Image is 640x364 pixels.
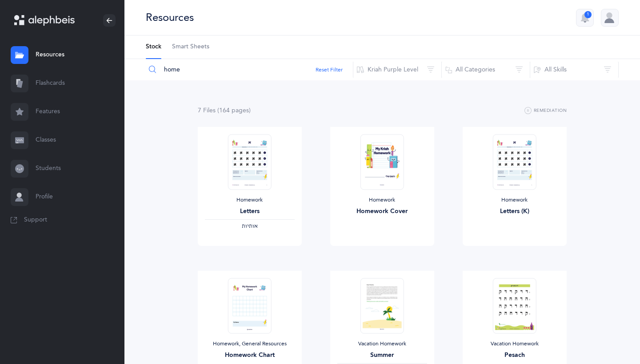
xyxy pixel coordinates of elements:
div: Letters (K) [470,207,560,216]
span: 7 File [198,107,216,114]
img: Summer_L1_LetterFluency_thumbnail_1685022893.png [360,278,404,333]
input: Search Resources [145,59,353,80]
div: Homework [470,197,560,204]
button: All Categories [441,59,530,80]
div: 1 [584,11,592,18]
div: Pesach [470,351,560,360]
div: Resources [146,10,194,25]
div: Summer [337,351,427,360]
div: Homework, General Resources [205,340,295,348]
button: Kriah Purple Level [353,59,442,80]
span: ‫אותיות‬ [242,223,258,229]
span: (164 page ) [217,107,251,114]
button: All Skills [530,59,619,80]
button: Reset Filter [316,66,343,74]
div: Vacation Homework [470,340,560,348]
div: Homework Chart [205,351,295,360]
button: Remediation [524,106,567,116]
img: Homework-L1-Letters_EN_thumbnail_1731214302.png [228,134,272,190]
span: Smart Sheets [172,43,209,51]
div: Vacation Homework [337,340,427,348]
span: Support [24,216,47,225]
img: Pesach_EN_thumbnail_1743021875.png [493,278,536,333]
img: Homework-Cover-EN_thumbnail_1597602968.png [360,134,404,190]
span: s [213,107,216,114]
img: Homework-L1-Letters__K_EN_thumbnail_1753887655.png [493,134,536,190]
img: My_Homework_Chart_1_thumbnail_1716209946.png [228,278,272,333]
button: 1 [576,9,594,27]
div: Homework [337,197,427,204]
div: Homework [205,197,295,204]
div: Letters [205,207,295,216]
span: s [246,107,249,114]
div: Homework Cover [337,207,427,216]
